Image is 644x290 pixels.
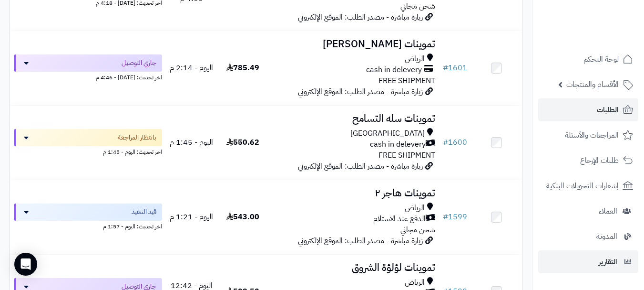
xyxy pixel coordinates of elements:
span: # [443,137,448,148]
span: اليوم - 1:21 م [170,211,213,223]
span: زيارة مباشرة - مصدر الطلب: الموقع الإلكتروني [298,86,423,97]
h3: تموينات لؤلؤة الشروق [272,262,435,273]
a: التقارير [538,250,638,273]
span: العملاء [599,204,617,218]
a: المراجعات والأسئلة [538,124,638,147]
span: FREE SHIPMENT [378,75,435,86]
span: زيارة مباشرة - مصدر الطلب: الموقع الإلكتروني [298,161,423,172]
span: بانتظار المراجعة [118,133,156,142]
a: #1600 [443,137,467,148]
span: لوحة التحكم [583,53,619,66]
span: اليوم - 1:45 م [170,137,213,148]
h3: تموينات هاجر ٢ [272,188,435,199]
span: المدونة [596,230,617,243]
a: لوحة التحكم [538,48,638,71]
span: [GEOGRAPHIC_DATA] [350,128,425,139]
div: اخر تحديث: اليوم - 1:45 م [14,146,162,156]
span: الأقسام والمنتجات [566,78,619,91]
span: cash in delevery [366,64,422,75]
span: المراجعات والأسئلة [565,129,619,142]
h3: تموينات سله التسامح [272,113,435,124]
a: طلبات الإرجاع [538,149,638,172]
div: Open Intercom Messenger [14,253,37,276]
span: الرياض [405,277,425,288]
a: إشعارات التحويلات البنكية [538,174,638,197]
span: 543.00 [226,211,259,223]
a: #1599 [443,211,467,223]
span: جاري التوصيل [122,58,156,68]
span: الرياض [405,54,425,64]
span: التقارير [599,255,617,269]
span: إشعارات التحويلات البنكية [546,179,619,193]
a: العملاء [538,200,638,223]
div: اخر تحديث: [DATE] - 4:46 م [14,72,162,82]
span: اليوم - 2:14 م [170,62,213,74]
span: شحن مجاني [400,224,435,236]
span: FREE SHIPMENT [378,150,435,161]
a: #1601 [443,62,467,74]
span: زيارة مباشرة - مصدر الطلب: الموقع الإلكتروني [298,235,423,247]
a: المدونة [538,225,638,248]
img: logo-2.png [579,7,635,27]
span: 785.49 [226,62,259,74]
span: الطلبات [597,103,619,117]
span: # [443,62,448,74]
div: اخر تحديث: اليوم - 1:57 م [14,221,162,231]
span: زيارة مباشرة - مصدر الطلب: الموقع الإلكتروني [298,11,423,23]
span: cash in delevery [370,139,426,150]
span: طلبات الإرجاع [580,154,619,167]
span: الدفع عند الاستلام [373,214,426,225]
span: شحن مجاني [400,0,435,12]
span: قيد التنفيذ [132,207,156,217]
span: الرياض [405,203,425,214]
a: الطلبات [538,98,638,121]
h3: تموينات [PERSON_NAME] [272,39,435,50]
span: 550.62 [226,137,259,148]
span: # [443,211,448,223]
